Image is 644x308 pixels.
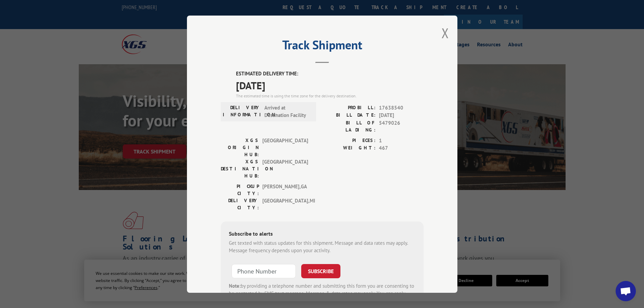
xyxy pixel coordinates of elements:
[229,239,415,254] div: Get texted with status updates for this shipment. Message and data rates may apply. Message frequ...
[221,40,424,53] h2: Track Shipment
[262,183,308,197] span: [PERSON_NAME] , GA
[322,137,376,144] label: PIECES:
[236,93,424,99] div: The estimated time is using the time zone for the delivery destination.
[262,158,308,179] span: [GEOGRAPHIC_DATA]
[442,24,449,42] button: Close modal
[221,197,259,211] label: DELIVERY CITY:
[262,137,308,158] span: [GEOGRAPHIC_DATA]
[301,264,340,278] button: SUBSCRIBE
[379,144,424,152] span: 467
[264,104,310,119] span: Arrived at Destination Facility
[322,104,376,112] label: PROBILL:
[229,282,415,305] div: by providing a telephone number and submitting this form you are consenting to be contacted by SM...
[232,264,296,278] input: Phone Number
[379,112,424,119] span: [DATE]
[221,158,259,179] label: XGS DESTINATION HUB:
[262,197,308,211] span: [GEOGRAPHIC_DATA] , MI
[322,144,376,152] label: WEIGHT:
[379,137,424,144] span: 1
[229,282,241,289] strong: Note:
[221,137,259,158] label: XGS ORIGIN HUB:
[229,229,415,239] div: Subscribe to alerts
[322,119,376,133] label: BILL OF LADING:
[616,281,636,301] div: Open chat
[223,104,261,119] label: DELIVERY INFORMATION:
[221,183,259,197] label: PICKUP CITY:
[236,70,424,78] label: ESTIMATED DELIVERY TIME:
[379,119,424,133] span: 5479026
[236,77,424,93] span: [DATE]
[322,112,376,119] label: BILL DATE:
[379,104,424,112] span: 17638540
